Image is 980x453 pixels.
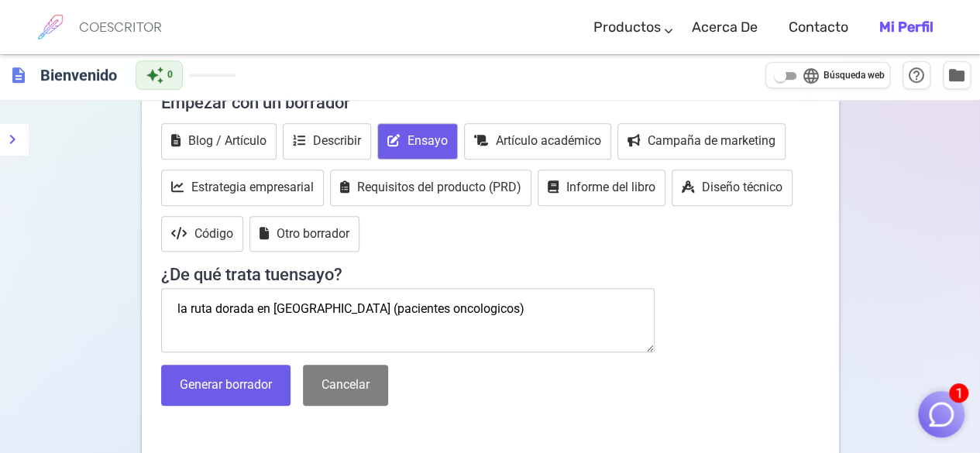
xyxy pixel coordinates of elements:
button: Campaña de marketing [617,123,786,160]
font: Estrategia empresarial [191,180,314,194]
button: Ensayo [377,123,458,160]
span: auto_awesome [146,66,164,84]
button: Otro borrador [249,216,359,252]
font: ? [334,265,342,284]
font: Búsqueda web [824,70,885,81]
button: Generar borrador [161,365,291,406]
button: Ayuda y atajos [903,61,930,89]
font: Campaña de marketing [648,133,775,148]
font: Bienvenido [40,66,117,84]
font: Blog / Artículo [188,133,266,148]
span: help_outline [907,66,926,84]
font: Productos [593,19,661,36]
font: Ensayo [407,133,448,148]
font: 0 [167,69,173,80]
button: Describir [283,123,371,160]
button: Administrar documentos [943,61,971,89]
button: Artículo académico [464,123,611,160]
h6: Haga clic para editar el título [34,60,123,91]
font: Requisitos del producto (PRD) [357,180,521,194]
font: 1 [955,385,963,401]
span: language [802,67,820,85]
font: Informe del libro [566,180,655,194]
a: Contacto [789,5,848,50]
span: folder [947,66,966,84]
font: Contacto [789,19,848,36]
font: Código [194,226,233,241]
font: Generar borrador [180,377,272,392]
button: Cancelar [303,365,388,406]
font: COESCRITOR [79,19,162,36]
font: Describir [313,133,361,148]
a: Mi perfil [879,5,934,50]
button: Requisitos del producto (PRD) [330,170,531,206]
font: Empezar con un borrador [161,93,350,112]
font: Artículo académico [496,133,601,148]
a: Acerca de [692,5,758,50]
font: Otro borrador [277,226,349,241]
font: Mi perfil [879,19,934,36]
a: Productos [593,5,661,50]
button: Estrategia empresarial [161,170,324,206]
font: ¿De qué trata tu [161,265,280,284]
font: × [805,85,813,104]
img: Cerrar chat [927,400,956,429]
span: description [9,66,28,84]
font: Cancelar [322,377,370,392]
button: Código [161,216,243,252]
button: Diseño técnico [672,170,793,206]
textarea: la ruta dorada en [GEOGRAPHIC_DATA] (pacientes oncologicos) [161,288,655,353]
button: Informe del libro [538,170,665,206]
font: ensayo [280,265,334,284]
font: Diseño técnico [702,180,782,194]
font: Acerca de [692,19,758,36]
button: Blog / Artículo [161,123,277,160]
img: logotipo de la marca [31,8,70,46]
button: 1 [918,391,965,438]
